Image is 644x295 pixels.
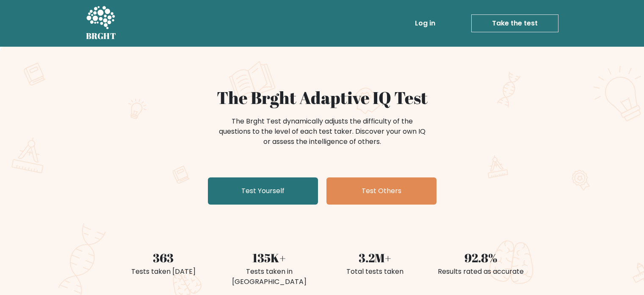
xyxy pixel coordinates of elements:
div: Total tests taken [327,267,423,277]
a: Log in [412,15,439,32]
div: 363 [116,249,211,267]
div: 135K+ [221,249,317,267]
a: Test Others [326,177,437,205]
div: Tests taken [DATE] [116,267,211,277]
div: 3.2M+ [327,249,423,267]
h1: The Brght Adaptive IQ Test [116,87,529,108]
h5: BRGHT [86,31,116,41]
div: Tests taken in [GEOGRAPHIC_DATA] [221,267,317,287]
a: BRGHT [86,3,116,43]
a: Test Yourself [208,177,318,205]
div: Results rated as accurate [433,267,529,277]
div: 92.8% [433,249,529,267]
div: The Brght Test dynamically adjusts the difficulty of the questions to the level of each test take... [216,116,428,147]
a: Take the test [471,14,558,32]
